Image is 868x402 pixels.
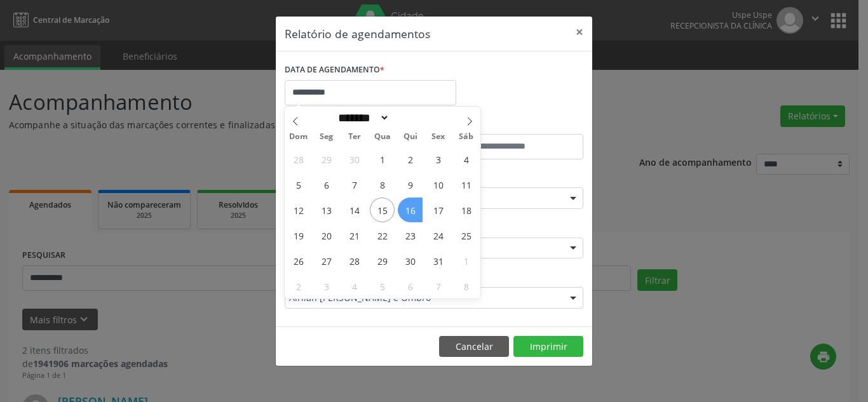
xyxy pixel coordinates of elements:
span: Outubro 6, 2025 [314,172,339,197]
span: Outubro 9, 2025 [398,172,423,197]
span: Outubro 13, 2025 [314,198,339,222]
span: Outubro 22, 2025 [370,223,395,248]
span: Outubro 10, 2025 [426,172,451,197]
span: Novembro 8, 2025 [454,274,478,298]
span: Outubro 25, 2025 [454,223,478,248]
span: Dom [285,133,313,141]
span: Outubro 5, 2025 [286,172,311,197]
span: Outubro 20, 2025 [314,223,339,248]
span: Qua [369,133,397,141]
span: Outubro 21, 2025 [342,223,367,248]
h5: Relatório de agendamentos [285,25,430,42]
span: Novembro 1, 2025 [454,248,478,273]
span: Outubro 28, 2025 [342,248,367,273]
span: Qui [397,133,424,141]
span: Setembro 28, 2025 [286,147,311,171]
span: Outubro 18, 2025 [454,198,478,222]
span: Outubro 30, 2025 [398,248,423,273]
span: Outubro 7, 2025 [342,172,367,197]
span: Outubro 4, 2025 [454,147,478,171]
span: Outubro 27, 2025 [314,248,339,273]
span: Outubro 2, 2025 [398,147,423,171]
span: Novembro 7, 2025 [426,274,451,298]
span: Outubro 31, 2025 [426,248,451,273]
span: Novembro 5, 2025 [370,274,395,298]
span: Outubro 11, 2025 [454,172,478,197]
span: Novembro 2, 2025 [286,274,311,298]
span: Ter [341,133,369,141]
button: Imprimir [513,336,583,358]
span: Sáb [452,133,480,141]
span: Outubro 3, 2025 [426,147,451,171]
label: ATÉ [437,114,583,134]
span: Novembro 3, 2025 [314,274,339,298]
span: Outubro 1, 2025 [370,147,395,171]
span: Outubro 26, 2025 [286,248,311,273]
button: Close [567,17,592,48]
button: Cancelar [439,336,509,358]
span: Outubro 12, 2025 [286,198,311,222]
span: Setembro 30, 2025 [342,147,367,171]
span: Outubro 29, 2025 [370,248,395,273]
span: Outubro 23, 2025 [398,223,423,248]
select: Month [334,111,390,124]
span: Outubro 19, 2025 [286,223,311,248]
span: Sex [424,133,452,141]
span: Outubro 14, 2025 [342,198,367,222]
span: Outubro 8, 2025 [370,172,395,197]
span: Novembro 4, 2025 [342,274,367,298]
span: Novembro 6, 2025 [398,274,423,298]
label: DATA DE AGENDAMENTO [285,60,384,80]
span: Setembro 29, 2025 [314,147,339,171]
span: Seg [313,133,341,141]
span: Outubro 16, 2025 [398,198,423,222]
span: Outubro 24, 2025 [426,223,451,248]
span: Outubro 15, 2025 [370,198,395,222]
input: Year [390,111,431,124]
span: Outubro 17, 2025 [426,198,451,222]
